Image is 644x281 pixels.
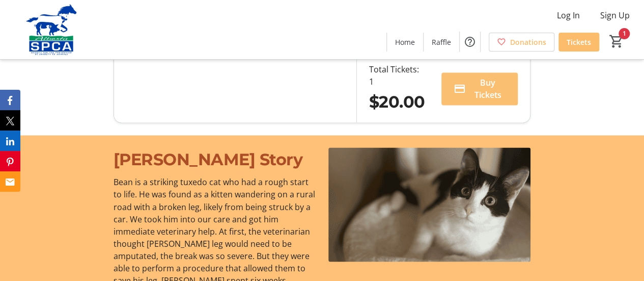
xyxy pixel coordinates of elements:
span: Buy Tickets [470,76,506,101]
span: Sign Up [600,9,630,21]
div: Total Tickets: 1 [369,63,425,88]
a: Raffle [424,33,459,52]
div: $20.00 [369,90,425,114]
button: Sign Up [592,7,638,23]
img: Alberta SPCA's Logo [6,4,97,55]
span: Log In [557,9,580,21]
a: Donations [489,33,554,52]
span: Raffle [432,37,451,47]
a: Tickets [558,33,599,52]
span: Home [395,37,415,47]
button: Help [460,32,480,52]
button: Buy Tickets [441,72,518,105]
button: Log In [549,7,588,23]
img: undefined [328,147,531,262]
button: Cart [607,32,626,50]
span: Donations [510,37,546,47]
span: Tickets [567,37,591,47]
span: [PERSON_NAME] Story [114,149,303,169]
a: Home [387,33,423,52]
